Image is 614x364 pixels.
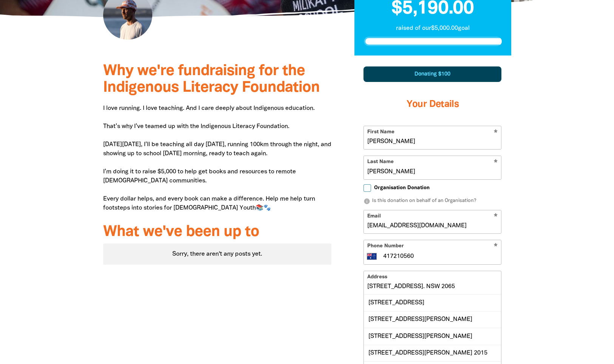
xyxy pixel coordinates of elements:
div: Paginated content [103,244,332,265]
span: Organisation Donation [374,184,430,191]
h3: Your Details [363,89,501,120]
i: Required [494,243,498,250]
div: Donating $100 [363,66,501,82]
p: I love running. I love teaching. And I care deeply about Indigenous education. That’s why I’ve te... [103,104,332,213]
input: Organisation Donation [363,184,371,192]
i: info [363,198,370,205]
div: [STREET_ADDRESS][PERSON_NAME] [364,328,501,344]
p: raised of our $5,000.00 goal [364,24,502,33]
div: [STREET_ADDRESS][PERSON_NAME] [364,311,501,328]
h3: What we've been up to [103,224,332,241]
span: Why we're fundraising for the Indigenous Literacy Foundation [103,64,320,95]
p: Is this donation on behalf of an Organisation? [363,197,501,205]
div: [STREET_ADDRESS][PERSON_NAME] 2015 [364,345,501,361]
div: Sorry, there aren't any posts yet. [103,244,332,265]
div: [STREET_ADDRESS] [364,295,501,311]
